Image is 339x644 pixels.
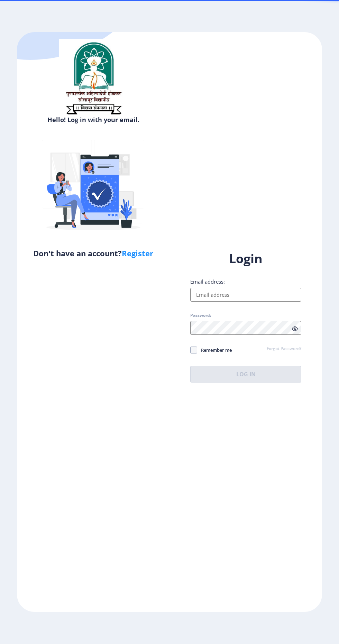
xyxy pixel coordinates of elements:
[122,248,153,258] a: Register
[22,116,164,124] h6: Hello! Log in with your email.
[33,127,154,248] img: Verified-rafiki.svg
[22,248,164,259] h5: Don't have an account?
[267,346,301,352] a: Forgot Password?
[190,288,301,302] input: Email address
[190,250,301,267] h1: Login
[190,278,225,285] label: Email address:
[190,366,301,383] button: Log In
[197,346,232,354] span: Remember me
[59,39,128,117] img: sulogo.png
[190,313,211,318] label: Password:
